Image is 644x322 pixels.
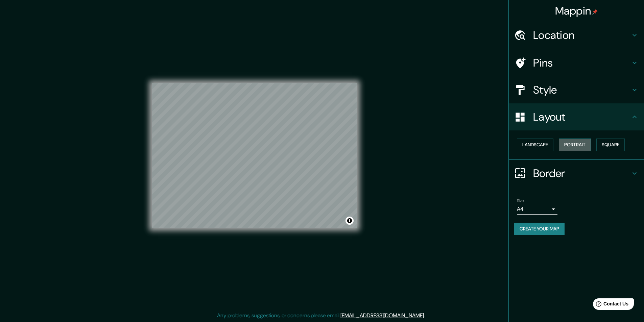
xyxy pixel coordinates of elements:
h4: Pins [533,56,630,70]
div: Border [509,160,644,187]
h4: Border [533,167,630,180]
h4: Style [533,83,630,97]
a: [EMAIL_ADDRESS][DOMAIN_NAME] [340,312,424,319]
iframe: Help widget launcher [584,296,637,315]
button: Toggle attribution [345,217,354,225]
div: A4 [517,204,557,215]
button: Create your map [514,223,565,235]
h4: Mappin [555,4,598,18]
label: Size [517,198,524,203]
div: . [425,312,426,320]
h4: Layout [533,110,630,124]
canvas: Map [152,83,357,228]
div: Style [509,76,644,103]
div: Pins [509,49,644,76]
div: . [426,312,427,320]
img: pin-icon.png [592,9,598,15]
div: Location [509,22,644,49]
button: Portrait [559,139,591,151]
p: Any problems, suggestions, or concerns please email . [217,312,425,320]
button: Square [596,139,625,151]
div: Layout [509,103,644,130]
h4: Location [533,28,630,42]
button: Landscape [517,139,553,151]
